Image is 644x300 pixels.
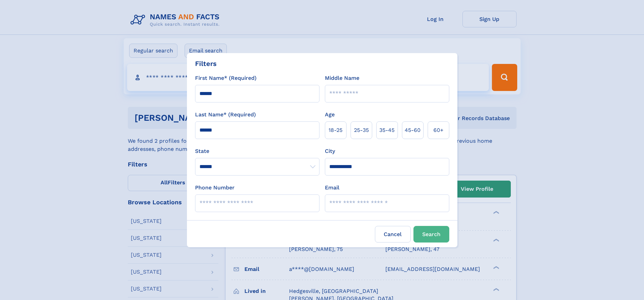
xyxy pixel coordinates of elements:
label: First Name* (Required) [195,74,257,82]
label: State [195,147,319,155]
span: 18‑25 [329,126,342,134]
span: 25‑35 [354,126,369,134]
label: Age [325,111,335,119]
span: 45‑60 [405,126,421,134]
label: Middle Name [325,74,359,82]
label: Phone Number [195,184,235,192]
span: 35‑45 [379,126,395,134]
label: Email [325,184,339,192]
label: City [325,147,335,155]
div: Filters [195,59,217,69]
span: 60+ [433,126,444,134]
label: Cancel [375,226,411,243]
label: Last Name* (Required) [195,111,256,119]
button: Search [413,226,449,243]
